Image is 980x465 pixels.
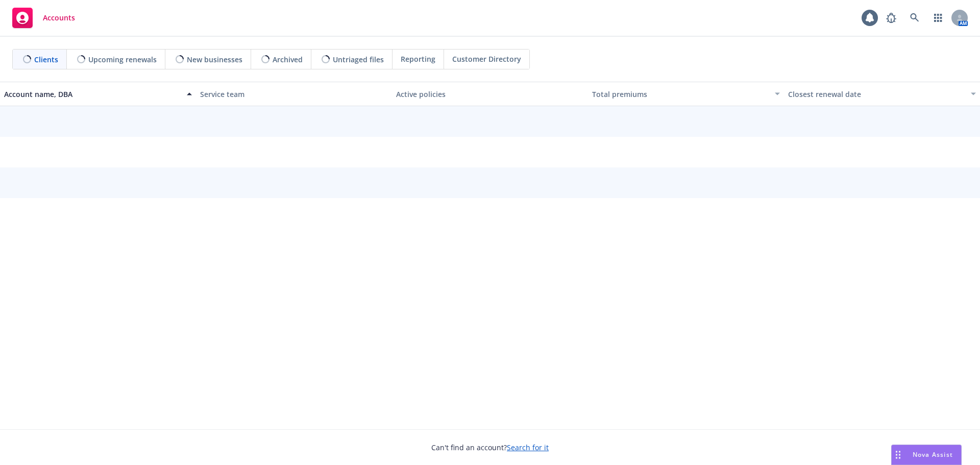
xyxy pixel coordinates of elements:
span: Reporting [401,54,435,64]
a: Search [904,8,925,28]
span: New businesses [187,54,242,65]
a: Switch app [928,8,948,28]
span: Nova Assist [913,450,953,459]
span: Upcoming renewals [88,54,157,65]
a: Search for it [507,443,549,452]
span: Untriaged files [333,54,384,65]
button: Total premiums [588,82,784,106]
button: Closest renewal date [784,82,980,106]
span: Archived [273,54,303,65]
div: Total premiums [592,89,769,100]
a: Accounts [8,4,79,32]
span: Accounts [43,14,75,22]
div: Closest renewal date [788,89,965,100]
div: Drag to move [892,445,904,464]
span: Customer Directory [452,54,521,64]
button: Active policies [392,82,588,106]
span: Clients [34,54,58,65]
div: Active policies [396,89,584,100]
button: Service team [196,82,392,106]
span: Can't find an account? [431,442,549,453]
div: Service team [200,89,388,100]
div: Account name, DBA [4,89,181,100]
button: Nova Assist [891,445,962,465]
a: Report a Bug [881,8,901,28]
